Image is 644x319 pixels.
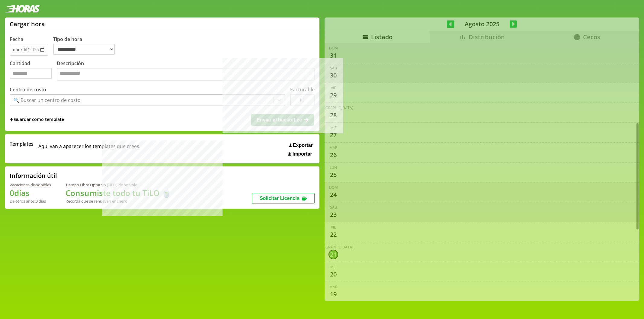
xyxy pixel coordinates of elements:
div: Tiempo Libre Optativo (TiLO) disponible [66,182,171,188]
label: Cantidad [10,60,57,82]
label: Centro de costo [10,86,46,93]
div: De otros años: 0 días [10,198,51,204]
div: 🔍 Buscar un centro de costo [13,97,81,103]
button: Solicitar Licencia [252,193,315,204]
button: Exportar [287,142,315,148]
input: Cantidad [10,68,52,79]
div: Recordá que se renuevan en [66,198,171,204]
span: +Guardar como template [10,116,64,123]
label: Fecha [10,36,23,43]
textarea: Descripción [57,68,315,81]
span: Solicitar Licencia [260,196,300,201]
label: Tipo de hora [53,36,120,56]
label: Facturable [290,86,315,93]
span: Templates [10,141,34,147]
div: Vacaciones disponibles [10,182,51,188]
h1: Consumiste todo tu TiLO 🍵 [66,188,171,198]
h1: 0 días [10,188,51,198]
img: logotipo [5,5,40,13]
b: Enero [117,198,127,204]
span: Importar [293,151,312,157]
span: Exportar [293,143,313,148]
label: Descripción [57,60,315,82]
h1: Cargar hora [10,20,45,28]
span: + [10,116,13,123]
span: Aqui van a aparecer los templates que crees. [38,141,140,157]
h2: Información útil [10,172,57,180]
select: Tipo de hora [53,44,115,55]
